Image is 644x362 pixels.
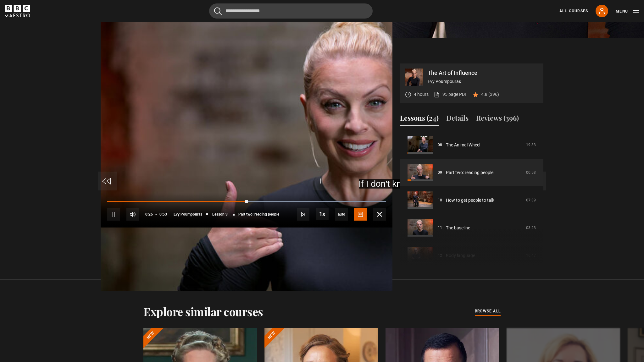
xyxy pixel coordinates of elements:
button: Details [446,113,469,126]
button: Playback Rate [316,208,329,220]
button: Lessons (24) [400,113,439,126]
a: browse all [475,308,501,315]
video-js: Video Player [101,63,392,228]
button: Fullscreen [373,208,386,221]
a: All Courses [559,8,588,14]
div: Progress Bar [107,201,386,202]
a: The Animal Wheel [446,142,480,148]
a: How to get people to talk [446,197,494,204]
button: Toggle navigation [616,8,639,14]
a: The baseline [446,225,470,231]
button: Mute [126,208,139,221]
span: auto [335,208,348,221]
span: 0:53 [159,209,167,220]
button: Next Lesson [297,208,309,221]
div: Current quality: 1080p [335,208,348,221]
span: Lesson 9 [212,212,228,216]
a: 95 page PDF [434,91,467,98]
span: Part two: reading people [238,212,279,216]
input: Search [209,3,373,19]
button: Reviews (396) [476,113,519,126]
button: Pause [107,208,120,221]
span: browse all [475,308,501,314]
span: Evy Poumpouras [174,212,202,216]
p: The Art of Influence [428,70,538,76]
h2: Explore similar courses [143,305,263,318]
svg: BBC Maestro [5,5,30,17]
span: 0:26 [145,209,153,220]
p: 4.8 (396) [481,91,499,98]
span: - [155,212,157,217]
button: Captions [354,208,367,221]
a: Part two: reading people [446,169,493,176]
p: 4 hours [414,91,429,98]
p: Evy Poumpouras [428,78,538,85]
button: Submit the search query [214,7,222,15]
